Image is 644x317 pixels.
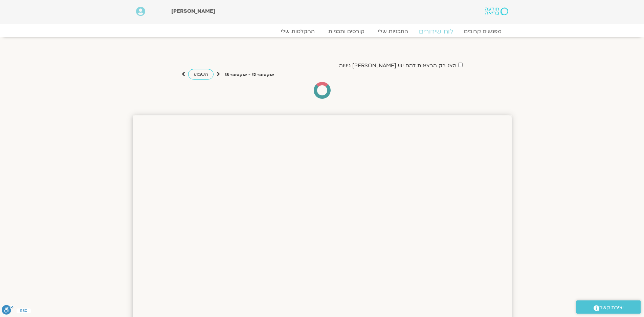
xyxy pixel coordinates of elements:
[274,28,321,35] a: ההקלטות שלי
[136,28,508,35] nav: Menu
[371,28,415,35] a: התכניות שלי
[188,69,214,80] a: השבוע
[321,28,371,35] a: קורסים ותכניות
[171,7,215,15] span: [PERSON_NAME]
[410,27,461,36] a: לוח שידורים
[599,303,624,312] span: יצירת קשר
[225,71,274,78] p: אוקטובר 12 - אוקטובר 18
[194,71,208,77] span: השבוע
[457,28,508,35] a: מפגשים קרובים
[576,300,641,314] a: יצירת קשר
[339,63,457,69] label: הצג רק הרצאות להם יש [PERSON_NAME] גישה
